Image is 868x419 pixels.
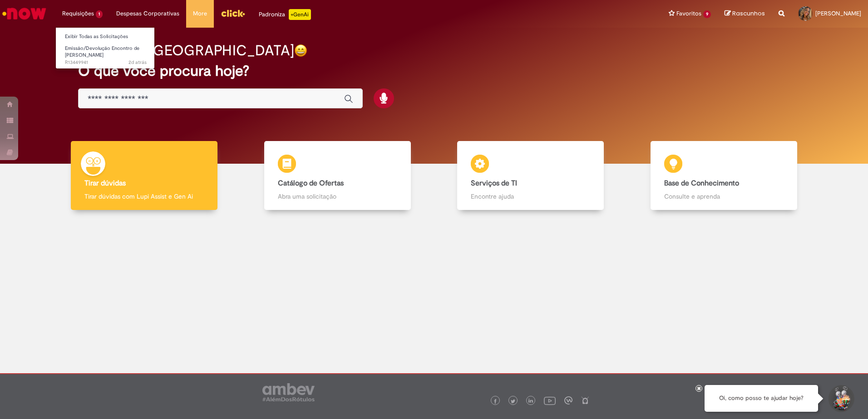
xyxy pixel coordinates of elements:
[703,10,711,18] span: 9
[96,10,103,18] span: 1
[627,141,821,210] a: Base de Conhecimento Consulte e aprenda
[65,59,147,66] span: R13449941
[827,385,854,412] button: Iniciar Conversa de Suporte
[664,179,739,188] b: Base de Conhecimento
[128,59,147,66] time: 26/08/2025 17:23:15
[493,399,498,404] img: logo_footer_facebook.png
[815,10,861,17] span: [PERSON_NAME]
[128,59,147,66] span: 2d atrás
[564,396,572,404] img: logo_footer_workplace.png
[78,63,790,79] h2: O que você procura hoje?
[62,9,94,18] span: Requisições
[705,385,818,412] div: Oi, como posso te ajudar hoje?
[55,27,155,69] ul: Requisições
[116,9,179,18] span: Despesas Corporativas
[221,6,245,20] img: click_logo_yellow_360x200.png
[1,5,48,23] img: ServiceNow
[278,192,397,201] p: Abra uma solicitação
[544,395,556,406] img: logo_footer_youtube.png
[65,45,139,59] span: Emissão/Devolução Encontro de [PERSON_NAME]
[511,399,515,404] img: logo_footer_twitter.png
[259,9,311,20] div: Padroniza
[278,179,344,188] b: Catálogo de Ofertas
[725,10,765,18] a: Rascunhos
[676,9,701,18] span: Favoritos
[48,141,241,210] a: Tirar dúvidas Tirar dúvidas com Lupi Assist e Gen Ai
[664,192,784,201] p: Consulte e aprenda
[262,383,315,401] img: logo_footer_ambev_rotulo_gray.png
[471,179,517,188] b: Serviços de TI
[84,179,126,188] b: Tirar dúvidas
[434,141,627,210] a: Serviços de TI Encontre ajuda
[732,9,765,18] span: Rascunhos
[56,44,156,63] a: Aberto R13449941 : Emissão/Devolução Encontro de Contas Fornecedor
[289,9,311,20] p: +GenAi
[56,32,156,42] a: Exibir Todas as Solicitações
[471,192,590,201] p: Encontre ajuda
[581,396,589,404] img: logo_footer_naosei.png
[84,192,204,201] p: Tirar dúvidas com Lupi Assist e Gen Ai
[528,399,533,404] img: logo_footer_linkedin.png
[241,141,434,210] a: Catálogo de Ofertas Abra uma solicitação
[78,43,294,58] h2: Boa tarde, [GEOGRAPHIC_DATA]
[193,9,207,18] span: More
[294,44,307,57] img: happy-face.png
